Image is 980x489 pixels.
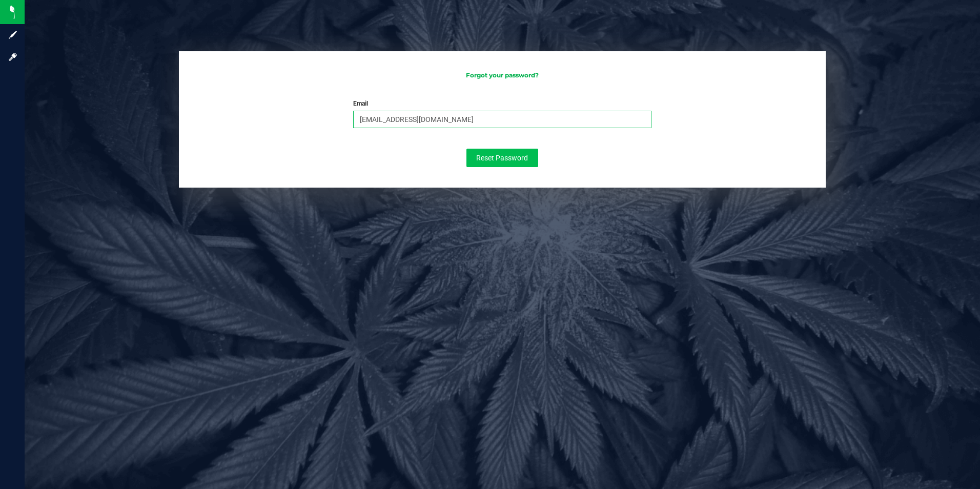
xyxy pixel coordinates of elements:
h3: Forgot your password? [189,72,816,78]
span: Reset Password [476,154,528,162]
label: Email [353,99,368,108]
inline-svg: Log in [8,52,18,62]
inline-svg: Sign up [8,30,18,40]
input: Email [353,111,651,128]
button: Reset Password [466,149,538,167]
